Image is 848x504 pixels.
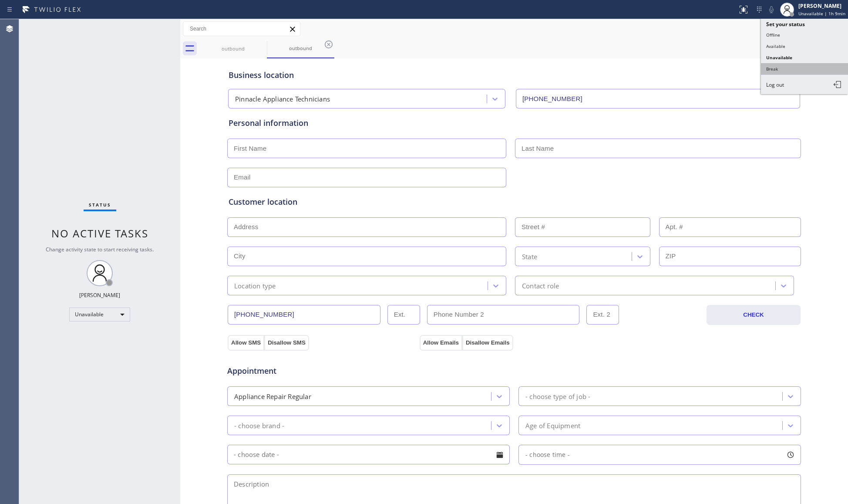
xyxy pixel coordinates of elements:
[46,246,154,253] span: Change activity state to start receiving tasks.
[525,450,570,459] span: - choose time -
[522,281,559,291] div: Contact role
[227,247,506,266] input: City
[462,335,513,351] button: Disallow Emails
[79,291,120,299] div: [PERSON_NAME]
[200,45,266,52] div: outbound
[229,69,800,81] div: Business location
[228,305,380,325] input: Phone Number
[234,281,276,291] div: Location type
[515,139,801,158] input: Last Name
[264,335,309,351] button: Disallow SMS
[229,117,800,129] div: Personal information
[387,305,420,325] input: Ext.
[525,420,580,430] div: Age of Equipment
[659,247,801,266] input: ZIP
[235,94,330,104] div: Pinnacle Appliance Technicians
[798,10,845,17] span: Unavailable | 1h 9min
[227,217,506,237] input: Address
[69,308,130,321] div: Unavailable
[227,139,506,158] input: First Name
[234,391,311,401] div: Appliance Repair Regular
[227,168,506,187] input: Email
[227,365,417,377] span: Appointment
[234,420,284,430] div: - choose brand -
[516,89,800,108] input: Phone Number
[420,335,462,351] button: Allow Emails
[427,305,580,325] input: Phone Number 2
[183,22,300,36] input: Search
[268,45,333,51] div: outbound
[707,305,801,325] button: CHECK
[89,202,111,208] span: Status
[765,3,777,16] button: Mute
[229,196,800,208] div: Customer location
[51,226,148,240] span: No active tasks
[525,391,590,401] div: - choose type of job -
[228,335,264,351] button: Allow SMS
[586,305,619,325] input: Ext. 2
[798,2,845,10] div: [PERSON_NAME]
[227,445,510,464] input: - choose date -
[522,251,537,261] div: State
[515,217,650,237] input: Street #
[659,217,801,237] input: Apt. #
